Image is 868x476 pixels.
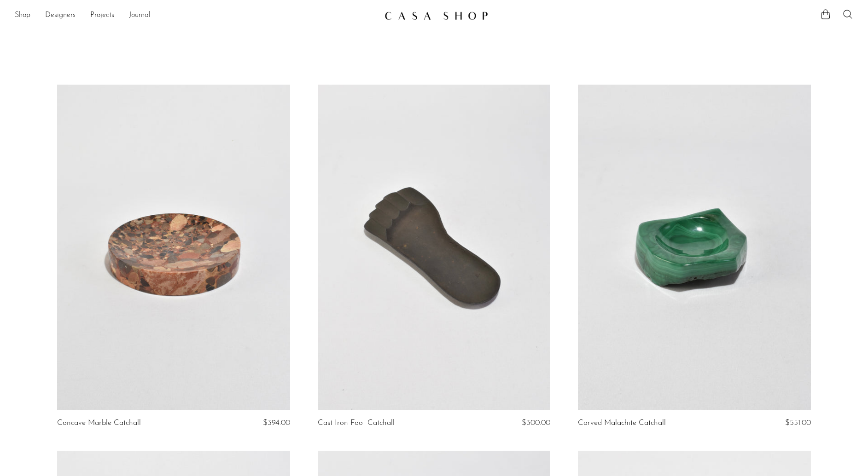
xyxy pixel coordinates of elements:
[129,10,151,22] a: Journal
[90,10,114,22] a: Projects
[785,419,811,427] span: $551.00
[15,8,377,23] ul: NEW HEADER MENU
[522,419,550,427] span: $300.00
[15,8,377,23] nav: Desktop navigation
[318,419,395,427] a: Cast Iron Foot Catchall
[57,419,141,427] a: Concave Marble Catchall
[578,419,666,427] a: Carved Malachite Catchall
[15,10,30,22] a: Shop
[45,10,76,22] a: Designers
[263,419,290,427] span: $394.00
